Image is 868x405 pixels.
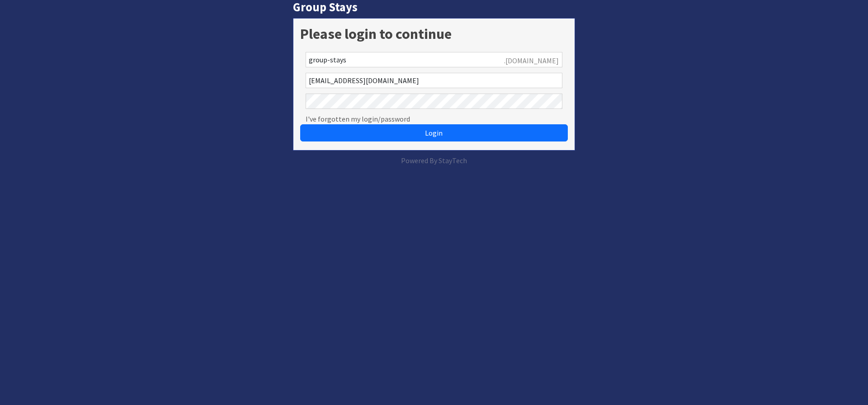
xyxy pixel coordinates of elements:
span: .[DOMAIN_NAME] [504,55,559,66]
span: Login [425,128,443,137]
p: Powered By StayTech [293,155,575,166]
h1: Please login to continue [300,25,568,42]
a: I've forgotten my login/password [306,113,410,124]
input: Account Reference [306,52,562,67]
button: Login [300,124,568,141]
input: Email [306,73,562,88]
